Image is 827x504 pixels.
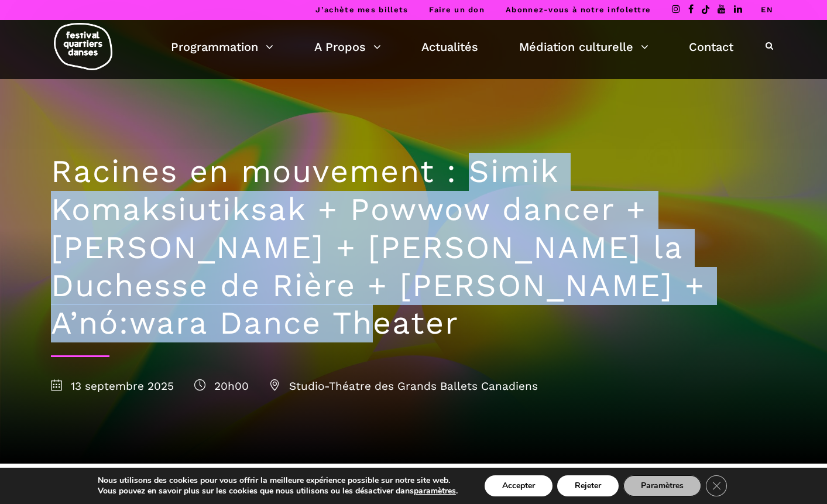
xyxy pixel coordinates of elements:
[623,475,701,496] button: Paramètres
[485,475,553,496] button: Accepter
[54,23,112,70] img: logo-fqd-med
[706,475,727,496] button: Close GDPR Cookie Banner
[429,5,485,14] a: Faire un don
[519,37,648,57] a: Médiation culturelle
[194,379,249,393] span: 20h00
[51,153,777,342] h1: Racines en mouvement : Simik Komaksiutiksak + Powwow dancer + [PERSON_NAME] + [PERSON_NAME] la Du...
[421,37,478,57] a: Actualités
[314,37,381,57] a: A Propos
[414,486,456,496] button: paramètres
[506,5,651,14] a: Abonnez-vous à notre infolettre
[98,486,458,496] p: Vous pouvez en savoir plus sur les cookies que nous utilisons ou les désactiver dans .
[51,379,174,393] span: 13 septembre 2025
[315,5,408,14] a: J’achète mes billets
[557,475,619,496] button: Rejeter
[98,475,458,486] p: Nous utilisons des cookies pour vous offrir la meilleure expérience possible sur notre site web.
[689,37,733,57] a: Contact
[171,37,273,57] a: Programmation
[761,5,773,14] a: EN
[269,379,538,393] span: Studio-Théatre des Grands Ballets Canadiens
